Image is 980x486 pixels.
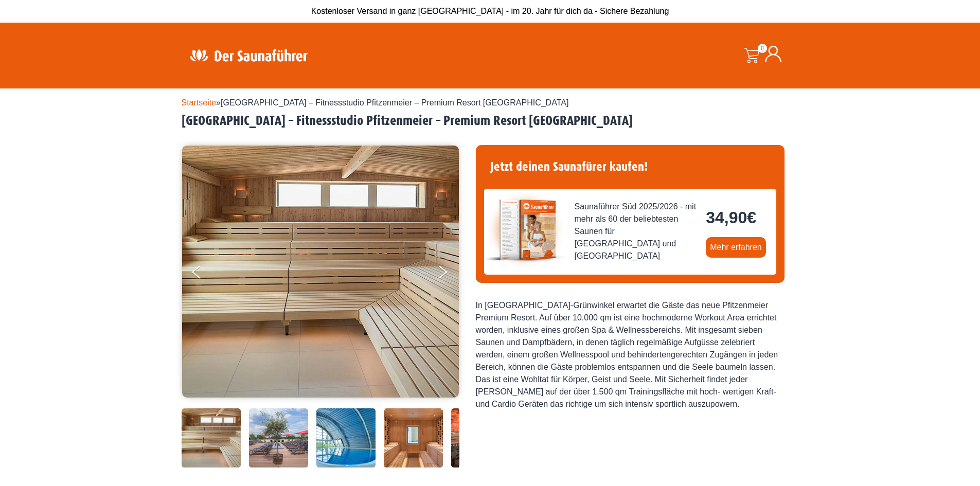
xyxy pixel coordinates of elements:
img: der-saunafuehrer-2025-sued.jpg [484,189,566,271]
span: Saunaführer Süd 2025/2026 - mit mehr als 60 der beliebtesten Saunen für [GEOGRAPHIC_DATA] und [GE... [575,201,698,262]
a: Mehr erfahren [706,237,766,258]
h2: [GEOGRAPHIC_DATA] – Fitnessstudio Pfitzenmeier – Premium Resort [GEOGRAPHIC_DATA] [182,113,799,129]
h4: Jetzt deinen Saunafürer kaufen! [484,153,776,181]
a: Startseite [182,98,217,107]
span: 0 [758,44,767,53]
div: In [GEOGRAPHIC_DATA]-Grünwinkel erwartet die Gäste das neue Pfitzenmeier Premium Resort. Auf über... [476,299,785,410]
span: € [747,208,756,227]
button: Next [437,261,462,287]
span: » [182,98,569,107]
bdi: 34,90 [706,208,756,227]
span: [GEOGRAPHIC_DATA] – Fitnessstudio Pfitzenmeier – Premium Resort [GEOGRAPHIC_DATA] [221,98,568,107]
span: Kostenloser Versand in ganz [GEOGRAPHIC_DATA] - im 20. Jahr für dich da - Sichere Bezahlung [311,7,669,15]
button: Previous [192,261,218,287]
